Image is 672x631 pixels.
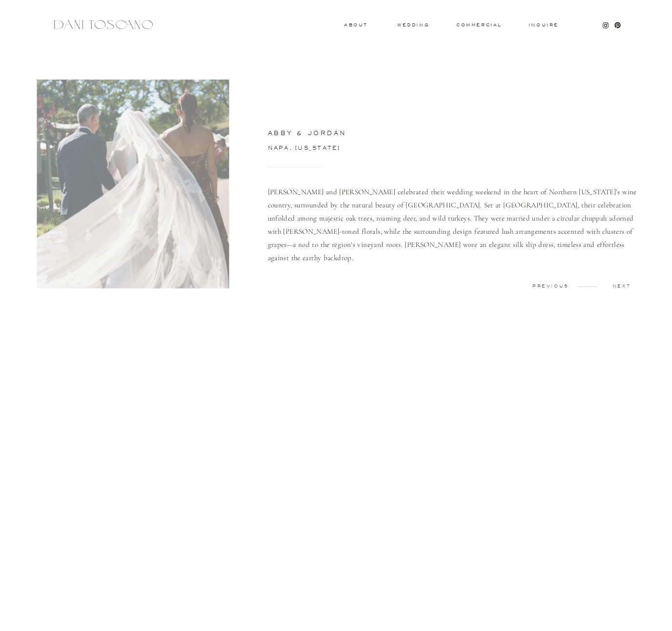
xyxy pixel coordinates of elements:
[268,185,646,275] p: [PERSON_NAME] and [PERSON_NAME] celebrated their wedding weekend in the heart of Northern [US_STA...
[456,23,501,27] a: commercial
[268,145,462,154] a: napa, [US_STATE]
[344,23,366,26] a: About
[268,130,571,139] h3: abby & jordan
[597,284,646,288] a: next
[527,284,575,288] a: previous
[528,23,559,28] a: Inquire
[397,23,429,26] a: wedding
